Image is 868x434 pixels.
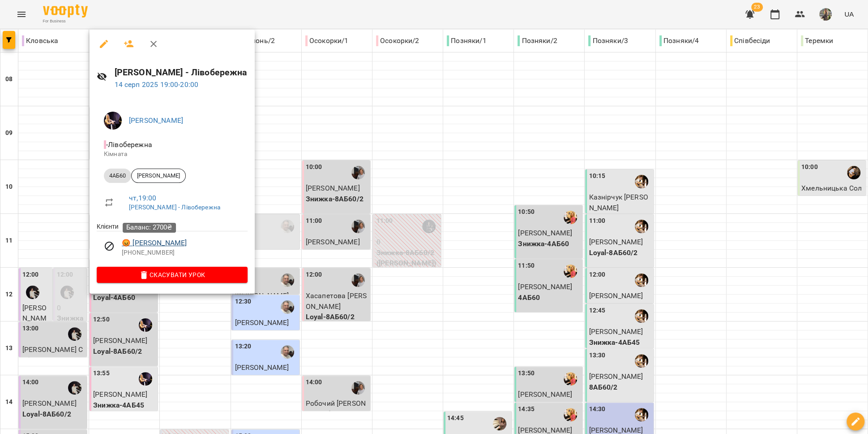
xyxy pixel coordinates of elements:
[104,140,154,149] span: - Лівобережна
[104,112,122,130] img: 0579034920dd3da09192754e4d49e157.jpg
[129,116,183,125] a: [PERSON_NAME]
[131,169,186,183] div: [PERSON_NAME]
[129,204,220,211] a: [PERSON_NAME] - Лівобережна
[97,222,248,267] ul: Клієнти
[122,248,248,257] p: [PHONE_NUMBER]
[115,65,248,79] h6: [PERSON_NAME] - Лівобережна
[115,80,199,89] a: 14 серп 2025 19:00-20:00
[129,194,156,202] a: чт , 19:00
[122,238,187,248] a: 😡 [PERSON_NAME]
[104,150,240,159] p: Кімната
[104,269,240,280] span: Скасувати Урок
[126,223,172,231] span: Баланс: 2700₴
[104,172,131,180] span: 4АБ60
[132,172,185,180] span: [PERSON_NAME]
[104,241,115,252] svg: Візит скасовано
[97,267,248,283] button: Скасувати Урок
